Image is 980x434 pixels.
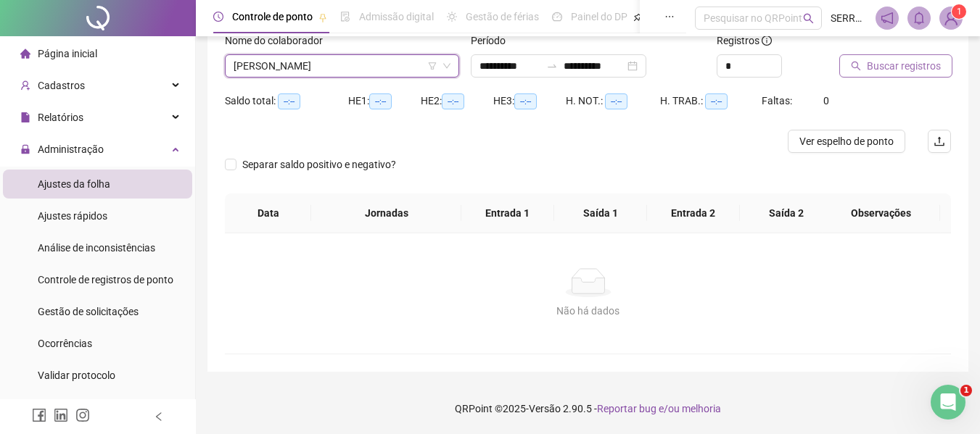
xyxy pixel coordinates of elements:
span: notification [881,12,894,25]
div: HE 1: [348,93,421,109]
span: home [20,49,30,59]
div: HE 3: [493,93,566,109]
span: dashboard [552,12,562,22]
span: Controle de registros de ponto [38,274,173,285]
span: --:-- [369,93,392,109]
span: lock [20,144,30,154]
img: 74752 [940,7,962,29]
span: filter [428,62,437,70]
span: Ocorrências [38,338,92,349]
span: --:-- [605,93,627,109]
span: SERRARA [831,10,867,26]
label: Período [471,33,515,49]
span: Gestão de solicitações [38,306,139,317]
span: file [20,112,30,122]
span: --:-- [278,93,300,109]
span: info-circle [762,36,772,46]
button: Buscar registros [839,54,952,78]
span: Versão [529,403,561,414]
th: Saída 1 [554,193,647,233]
span: Análise de inconsistências [38,242,155,254]
div: Não há dados [242,303,934,319]
span: 1 [960,385,972,396]
th: Entrada 1 [461,193,554,233]
span: down [442,62,451,70]
span: Buscar registros [867,58,941,74]
sup: Atualize o seu contato no menu Meus Dados [952,4,966,19]
span: VERONICA GOMES FERREIRA [234,55,450,77]
span: Gestão de férias [466,11,539,22]
span: Observações [833,205,928,221]
span: linkedin [54,408,68,422]
span: pushpin [633,13,642,22]
span: Ajustes rápidos [38,210,107,222]
div: H. TRAB.: [660,93,762,109]
span: bell [913,12,926,25]
th: Data [225,193,311,233]
span: Administração [38,143,104,155]
span: Admissão digital [359,11,434,22]
div: HE 2: [421,93,493,109]
span: Painel do DP [571,11,627,22]
span: pushpin [318,13,327,22]
label: Nome do colaborador [225,33,332,49]
span: Relatórios [38,112,83,123]
span: --:-- [705,93,728,109]
span: Separar saldo positivo e negativo? [236,157,402,172]
span: file-done [340,12,350,22]
span: Reportar bug e/ou melhoria [597,403,721,414]
span: search [851,61,861,71]
span: 0 [823,95,829,107]
span: Ver espelho de ponto [799,133,894,149]
span: Controle de ponto [232,11,313,22]
span: user-add [20,80,30,91]
span: swap-right [546,60,558,72]
th: Jornadas [311,193,461,233]
span: 1 [957,7,962,17]
div: Saldo total: [225,93,348,109]
span: sun [447,12,457,22]
iframe: Intercom live chat [931,385,965,420]
span: ellipsis [664,12,675,22]
span: Faltas: [762,95,794,107]
th: Saída 2 [740,193,833,233]
span: --:-- [514,93,537,109]
span: clock-circle [213,12,223,22]
span: to [546,60,558,72]
span: --:-- [442,93,464,109]
span: Registros [717,33,772,49]
span: upload [934,135,945,147]
button: Ver espelho de ponto [788,130,905,153]
span: Cadastros [38,80,85,91]
span: Página inicial [38,48,97,59]
span: search [803,13,814,24]
footer: QRPoint © 2025 - 2.90.5 - [196,383,980,434]
span: left [154,412,164,422]
span: instagram [75,408,90,422]
th: Observações [822,193,940,233]
span: Validar protocolo [38,370,115,381]
th: Entrada 2 [647,193,740,233]
span: facebook [32,408,46,422]
span: Ajustes da folha [38,178,110,190]
div: H. NOT.: [566,93,660,109]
